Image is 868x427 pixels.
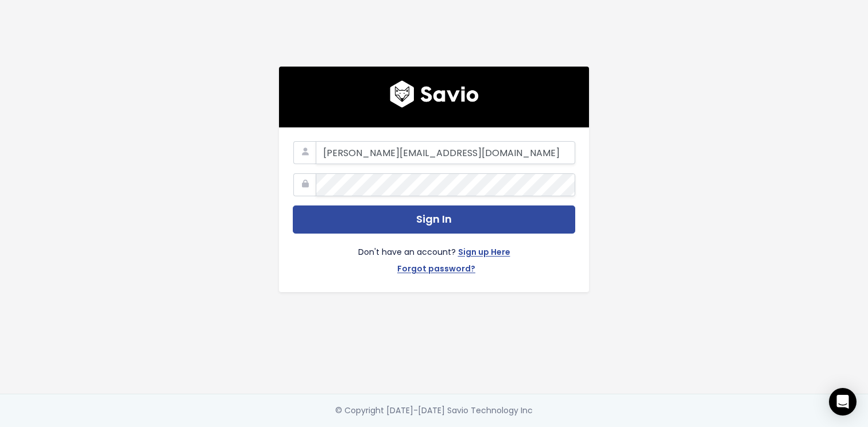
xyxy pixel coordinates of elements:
[829,388,857,416] div: Open Intercom Messenger
[458,245,510,262] a: Sign up Here
[397,262,475,278] a: Forgot password?
[293,234,575,278] div: Don't have an account?
[335,403,533,418] div: © Copyright [DATE]-[DATE] Savio Technology Inc
[293,205,575,234] button: Sign In
[390,80,479,108] img: logo600x187.a314fd40982d.png
[316,141,575,164] input: Your Work Email Address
